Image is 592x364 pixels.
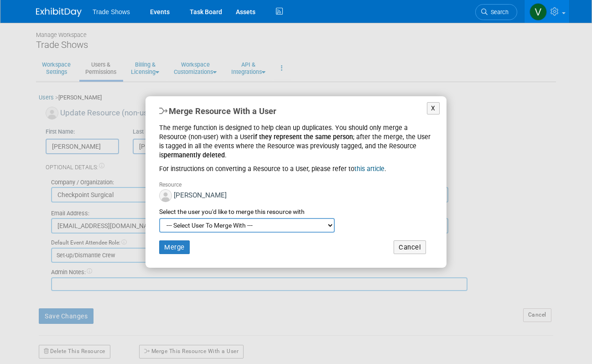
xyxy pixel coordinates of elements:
[488,9,509,16] span: Search
[159,105,433,117] div: Merge Resource With a User
[36,8,82,17] img: ExhibitDay
[159,189,172,202] img: Associate-Profile-5.png
[159,124,433,174] div: The merge function is designed to help clean up duplicates. You should only merge a Resource (non...
[159,165,433,174] div: For instructions on converting a Resource to a User, please refer to .
[475,4,517,20] a: Search
[159,181,433,189] div: Resource
[253,133,353,140] span: if they represent the same person
[164,151,225,159] span: permanently deleted
[159,189,433,206] div: [PERSON_NAME]
[354,165,384,172] a: this article
[159,208,433,217] div: Select the user you'd like to merge this resource with
[93,8,130,16] span: Trade Shows
[394,240,426,254] button: Cancel
[427,102,440,114] button: X
[530,3,547,21] img: Vanessa Caslow
[159,240,190,254] button: Merge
